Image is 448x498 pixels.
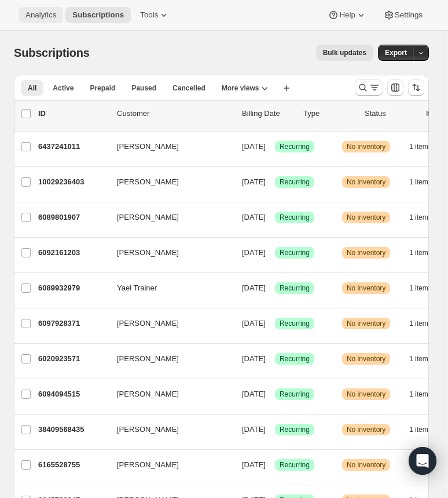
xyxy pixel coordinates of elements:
span: Recurring [280,177,310,187]
button: [PERSON_NAME] [110,350,226,368]
p: Billing Date [242,108,294,119]
button: Create new view [277,80,296,96]
span: 1 item [409,319,428,328]
button: 1 item [409,139,441,155]
p: 10029236403 [38,176,108,188]
div: Type [303,108,355,119]
span: [PERSON_NAME] [117,176,179,188]
span: 1 item [409,425,428,434]
p: Customer [117,108,233,119]
button: [PERSON_NAME] [110,456,226,474]
span: [DATE] [242,142,266,151]
button: 1 item [409,280,441,296]
span: No inventory [347,177,385,187]
span: 1 item [409,354,428,363]
button: [PERSON_NAME] [110,243,226,262]
span: Paused [131,83,156,93]
div: Open Intercom Messenger [409,447,436,475]
span: Subscriptions [72,10,124,20]
button: Export [378,45,414,61]
span: Recurring [280,390,310,399]
span: No inventory [347,319,385,328]
span: [DATE] [242,248,266,257]
button: Bulk updates [316,45,373,61]
span: [DATE] [242,177,266,186]
span: Recurring [280,213,310,222]
button: 1 item [409,209,441,226]
button: Subscriptions [65,7,131,23]
span: No inventory [347,142,385,151]
span: No inventory [347,354,385,363]
span: Active [53,83,74,93]
p: 6089801907 [38,212,108,223]
button: Search and filter results [355,79,383,96]
p: 6020923571 [38,353,108,365]
button: Analytics [19,7,63,23]
button: Customize table column order and visibility [387,79,403,96]
span: Recurring [280,283,310,293]
button: [PERSON_NAME] [110,137,226,156]
button: 1 item [409,386,441,402]
button: Settings [376,7,429,23]
button: 1 item [409,421,441,438]
span: 1 item [409,177,428,187]
span: [PERSON_NAME] [117,388,179,400]
span: [PERSON_NAME] [117,141,179,152]
button: Help [321,7,373,23]
span: Recurring [280,460,310,470]
button: Tools [133,7,177,23]
span: Recurring [280,248,310,257]
p: 6437241011 [38,141,108,152]
span: Subscriptions [14,46,90,59]
button: 1 item [409,315,441,332]
p: 6097928371 [38,318,108,329]
span: [DATE] [242,390,266,398]
span: [DATE] [242,425,266,434]
button: 1 item [409,351,441,367]
span: [PERSON_NAME] [117,459,179,471]
button: [PERSON_NAME] [110,173,226,191]
p: 38409568435 [38,424,108,435]
span: [DATE] [242,283,266,292]
span: [PERSON_NAME] [117,318,179,329]
button: More views [215,80,276,96]
p: 6165528755 [38,459,108,471]
span: Prepaid [90,83,115,93]
p: 6094094515 [38,388,108,400]
span: No inventory [347,425,385,434]
span: All [28,83,36,93]
span: 1 item [409,213,428,222]
span: [PERSON_NAME] [117,424,179,435]
button: [PERSON_NAME] [110,314,226,333]
span: More views [222,83,259,93]
button: Yael Trainer [110,279,226,297]
span: No inventory [347,248,385,257]
button: [PERSON_NAME] [110,420,226,439]
span: Analytics [25,10,56,20]
button: Sort the results [408,79,424,96]
span: Help [339,10,355,20]
span: No inventory [347,283,385,293]
span: [PERSON_NAME] [117,353,179,365]
span: No inventory [347,213,385,222]
button: [PERSON_NAME] [110,208,226,227]
span: 1 item [409,142,428,151]
span: [DATE] [242,460,266,469]
span: Cancelled [172,83,205,93]
span: [DATE] [242,319,266,328]
span: [DATE] [242,354,266,363]
span: Recurring [280,319,310,328]
span: No inventory [347,390,385,399]
span: 1 item [409,283,428,293]
span: Bulk updates [323,48,366,57]
span: [PERSON_NAME] [117,247,179,259]
span: Recurring [280,425,310,434]
span: Recurring [280,354,310,363]
span: Recurring [280,142,310,151]
span: [PERSON_NAME] [117,212,179,223]
p: 6092161203 [38,247,108,259]
p: 6089932979 [38,282,108,294]
span: No inventory [347,460,385,470]
span: Settings [395,10,423,20]
button: [PERSON_NAME] [110,385,226,404]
